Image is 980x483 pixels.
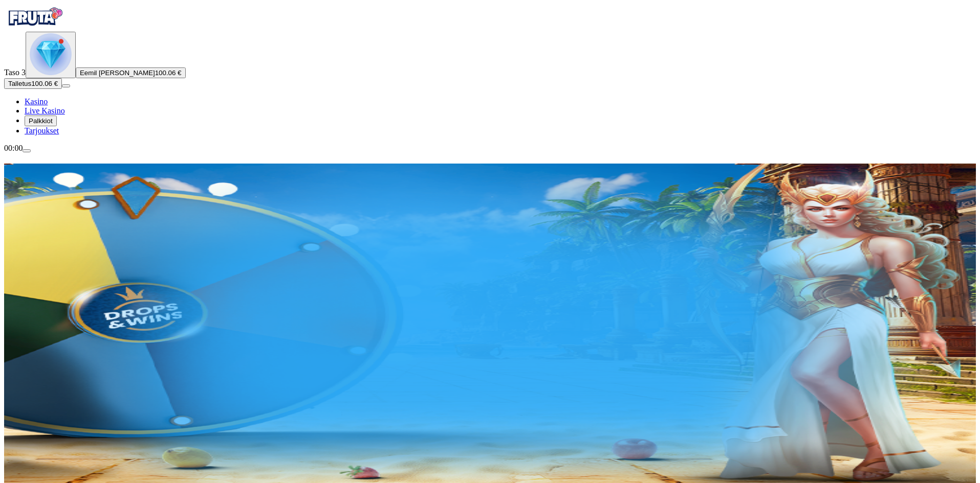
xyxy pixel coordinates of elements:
[29,117,53,125] span: Palkkiot
[31,80,58,87] span: 100.06 €
[62,84,70,87] button: menu
[26,32,76,78] button: level unlocked
[25,126,59,135] a: gift-inverted iconTarjoukset
[8,80,31,87] span: Talletus
[25,106,65,115] span: Live Kasino
[80,69,155,77] span: Eemil [PERSON_NAME]
[76,67,186,78] button: Eemil [PERSON_NAME]100.06 €
[25,126,59,135] span: Tarjoukset
[25,97,48,106] span: Kasino
[4,4,976,135] nav: Primary
[155,69,182,77] span: 100.06 €
[25,97,48,106] a: diamond iconKasino
[23,149,31,152] button: menu
[25,116,57,126] button: reward iconPalkkiot
[4,22,66,31] a: Fruta
[25,106,65,115] a: poker-chip iconLive Kasino
[30,33,72,75] img: level unlocked
[4,78,62,89] button: Talletusplus icon100.06 €
[4,68,26,77] span: Taso 3
[4,144,23,152] span: 00:00
[4,4,66,30] img: Fruta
